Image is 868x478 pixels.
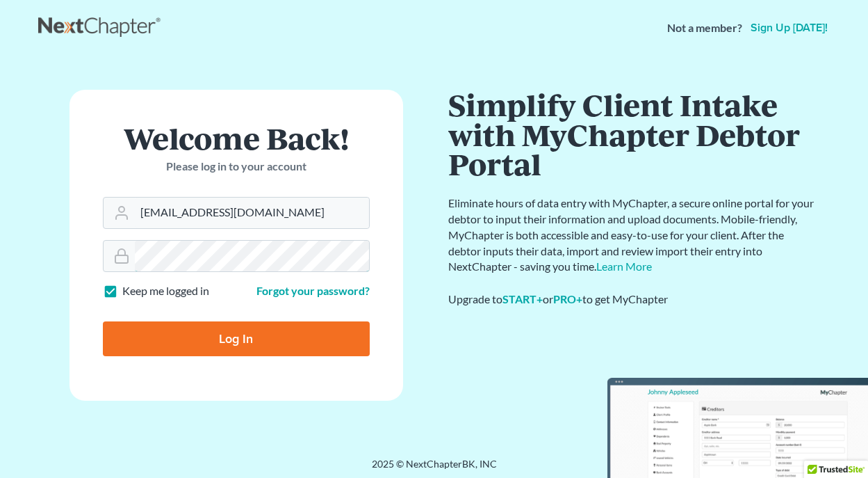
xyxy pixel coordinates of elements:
a: Learn More [596,260,652,273]
p: Please log in to your account [103,159,370,175]
strong: Not a member? [667,20,742,36]
a: START+ [502,292,543,305]
label: Keep me logged in [122,283,209,299]
a: Forgot your password? [256,284,370,297]
div: Upgrade to or to get MyChapter [448,292,817,308]
input: Email Address [135,198,369,228]
a: PRO+ [553,292,582,305]
h1: Simplify Client Intake with MyChapter Debtor Portal [448,90,817,179]
h1: Welcome Back! [103,123,370,153]
p: Eliminate hours of data entry with MyChapter, a secure online portal for your debtor to input the... [448,196,817,275]
input: Log In [103,321,370,356]
a: Sign up [DATE]! [748,22,830,33]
